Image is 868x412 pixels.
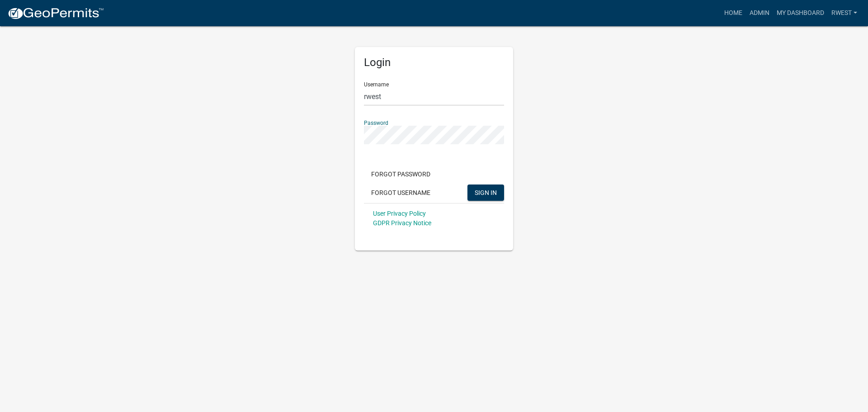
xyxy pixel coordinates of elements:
a: User Privacy Policy [373,210,426,217]
button: Forgot Password [364,166,438,182]
a: Admin [746,5,773,22]
a: My Dashboard [773,5,828,22]
span: SIGN IN [475,189,497,196]
a: rwest [828,5,861,22]
a: Home [721,5,746,22]
h5: Login [364,56,504,69]
a: GDPR Privacy Notice [373,219,431,227]
button: SIGN IN [467,185,504,201]
button: Forgot Username [364,185,438,201]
